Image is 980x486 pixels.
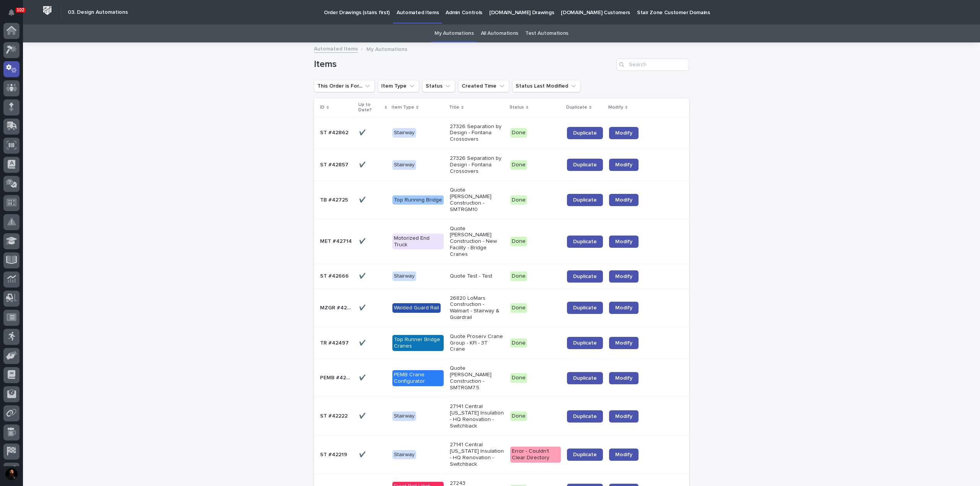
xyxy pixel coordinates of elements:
span: Modify [615,162,632,167]
span: Modify [615,452,632,457]
p: MZGR #42613 [320,303,354,311]
span: Duplicate [573,340,597,346]
tr: ST #42857ST #42857 ✔️✔️ Stairway27326 Separation by Design - Fontana CrossoversDoneDuplicateModify [314,149,689,180]
p: ✔️ [359,128,367,136]
a: Modify [609,159,639,171]
p: Up to Date? [358,101,383,115]
span: Modify [615,274,632,279]
a: Modify [609,302,639,314]
span: Modify [615,130,632,136]
div: Notifications102 [10,9,20,21]
input: Search [616,59,689,71]
p: PEMB #42254 [320,373,354,381]
span: Modify [615,197,632,203]
button: Notifications [3,5,20,21]
div: Stairway [392,271,416,281]
p: ✔️ [359,373,367,381]
p: ST #42222 [320,411,349,419]
div: Done [510,160,527,170]
tr: TR #42497TR #42497 ✔️✔️ Top Runner Bridge CranesQuote Proserv Crane Group - KFI - 3T CraneDoneDup... [314,327,689,359]
tr: PEMB #42254PEMB #42254 ✔️✔️ PEMB Crane ConfiguratorQuote [PERSON_NAME] Construction - SMTRGM7.5Do... [314,359,689,397]
h2: 03. Design Automations [68,9,128,16]
a: Duplicate [567,372,603,384]
p: 26820 LoMars Construction - Walmart - Stairway & Guardrail [450,295,504,321]
a: Duplicate [567,270,603,283]
a: Modify [609,127,639,139]
span: Modify [615,375,632,381]
span: Duplicate [573,375,597,381]
a: Modify [609,372,639,384]
div: Done [510,303,527,313]
p: ✔️ [359,303,367,311]
p: ✔️ [359,338,367,346]
p: Status [510,103,524,112]
div: Done [510,271,527,281]
a: Modify [609,410,639,423]
p: 27326 Separation by Design - Fontana Crossovers [450,124,504,143]
p: TB #42725 [320,195,350,203]
button: users-avatar [3,466,20,482]
span: Duplicate [573,239,597,244]
a: Modify [609,236,639,248]
a: Duplicate [567,159,603,171]
span: Modify [615,239,632,244]
p: Quote Test - Test [450,273,504,280]
a: Duplicate [567,302,603,314]
span: Duplicate [573,305,597,310]
a: Modify [609,270,639,283]
p: Quote [PERSON_NAME] Construction - New Facility - Bridge Cranes [450,226,504,258]
a: Automated Items [314,44,358,53]
a: Duplicate [567,194,603,206]
a: Duplicate [567,449,603,461]
button: Status [422,80,455,92]
span: Duplicate [573,130,597,136]
tr: ST #42666ST #42666 ✔️✔️ StairwayQuote Test - TestDoneDuplicateModify [314,264,689,289]
span: Duplicate [573,274,597,279]
p: ID [320,103,325,112]
span: Duplicate [573,452,597,457]
div: Stairway [392,411,416,421]
p: MET #42714 [320,237,353,245]
tr: ST #42219ST #42219 ✔️✔️ Stairway27141 Central [US_STATE] Insulation - HQ Renovation - SwitchbackE... [314,436,689,474]
p: Item Type [392,103,414,112]
span: Modify [615,305,632,310]
button: Created Time [458,80,509,92]
span: Modify [615,414,632,419]
p: ✔️ [359,450,367,458]
tr: ST #42862ST #42862 ✔️✔️ Stairway27326 Separation by Design - Fontana CrossoversDoneDuplicateModify [314,117,689,149]
p: 27326 Separation by Design - Fontana Crossovers [450,155,504,174]
a: Duplicate [567,127,603,139]
p: Modify [608,103,623,112]
a: Modify [609,337,639,349]
div: Stairway [392,450,416,460]
p: ✔️ [359,271,367,280]
p: ST #42862 [320,128,350,136]
p: Quote [PERSON_NAME] Construction - SMTRGM7.5 [450,365,504,391]
a: Modify [609,449,639,461]
a: Duplicate [567,337,603,349]
tr: MET #42714MET #42714 ✔️✔️ Motorized End TruckQuote [PERSON_NAME] Construction - New Facility - Br... [314,219,689,264]
button: Status Last Modified [512,80,581,92]
div: Done [510,128,527,138]
p: My Automations [366,44,407,53]
div: PEMB Crane Configurator [392,370,444,386]
div: Top Running Bridge [392,195,444,205]
p: Title [449,103,459,112]
div: Stairway [392,128,416,138]
a: Modify [609,194,639,206]
p: 102 [17,7,24,13]
div: Done [510,373,527,383]
span: Duplicate [573,414,597,419]
button: Item Type [378,80,419,92]
tr: ST #42222ST #42222 ✔️✔️ Stairway27141 Central [US_STATE] Insulation - HQ Renovation - SwitchbackD... [314,397,689,436]
tr: MZGR #42613MZGR #42613 ✔️✔️ Welded Guard Rail26820 LoMars Construction - Walmart - Stairway & Gua... [314,289,689,327]
div: Done [510,237,527,246]
img: Workspace Logo [40,3,54,18]
p: 27141 Central [US_STATE] Insulation - HQ Renovation - Switchback [450,403,504,429]
h1: Items [314,59,613,70]
div: Stairway [392,160,416,170]
p: 27141 Central [US_STATE] Insulation - HQ Renovation - Switchback [450,442,504,467]
p: Quote Proserv Crane Group - KFI - 3T Crane [450,333,504,353]
div: Done [510,411,527,421]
